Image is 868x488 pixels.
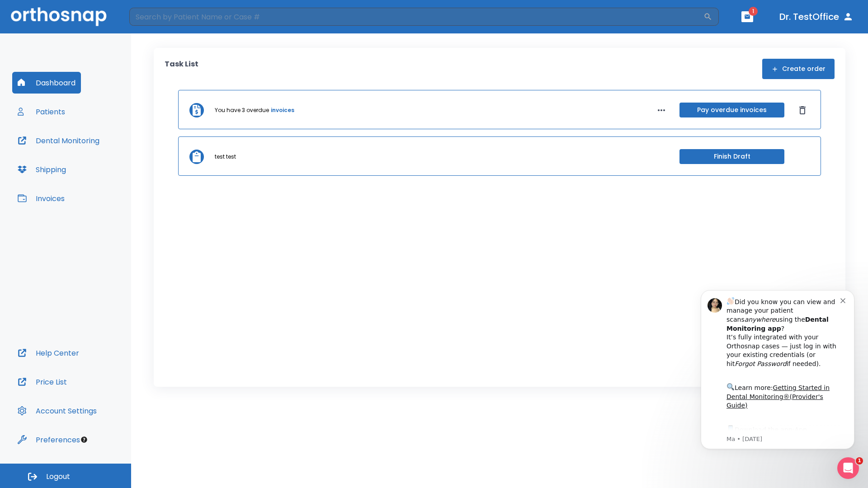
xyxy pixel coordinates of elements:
[776,9,857,25] button: Dr. TestOffice
[749,7,758,16] span: 1
[12,72,81,94] button: Dashboard
[39,159,153,167] p: Message from Ma, sent 2w ago
[12,101,71,122] button: Patients
[165,59,198,79] p: Task List
[12,429,85,450] button: Preferences
[12,130,105,151] button: Dental Monitoring
[80,436,88,444] div: Tooltip anchor
[46,472,70,482] span: Logout
[679,103,784,117] button: Pay overdue invoices
[129,8,703,26] input: Search by Patient Name or Case #
[271,106,294,114] a: invoices
[762,59,835,79] button: Create order
[12,188,70,209] button: Invoices
[215,153,236,161] p: test test
[12,371,72,393] button: Price List
[687,277,868,464] iframe: Intercom notifications message
[215,106,269,114] p: You have 3 overdue
[12,159,71,180] button: Shipping
[679,149,784,164] button: Finish Draft
[11,7,107,26] img: Orthosnap
[856,457,863,465] span: 1
[12,400,102,422] button: Account Settings
[837,457,859,479] iframe: Intercom live chat
[39,147,153,193] div: Download the app: | ​ Let us know if you need help getting started!
[39,150,120,166] a: App Store
[12,342,85,364] button: Help Center
[153,19,160,27] button: Dismiss notification
[795,103,810,117] button: Dismiss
